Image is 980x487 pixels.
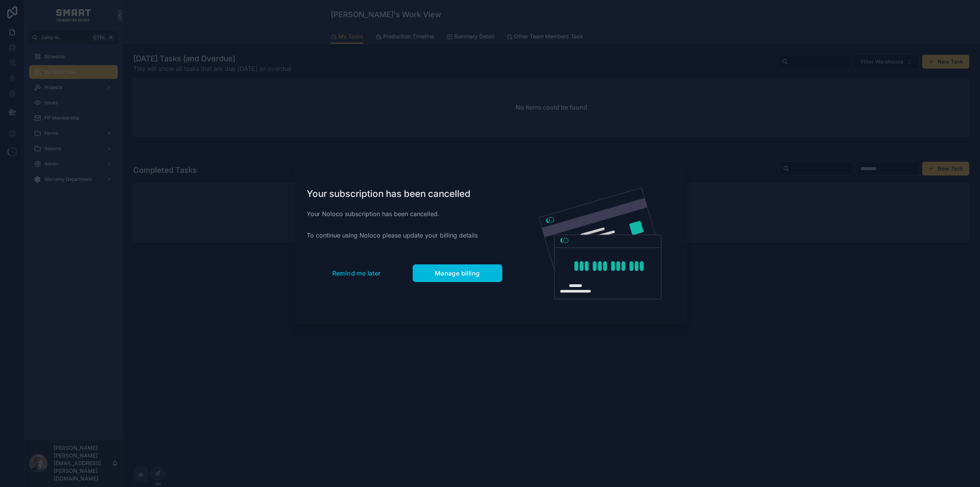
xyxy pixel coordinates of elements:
[435,269,480,277] span: Manage billing
[307,209,502,218] p: Your Noloco subscription has been cancelled.
[307,231,502,240] p: To continue using Noloco please update your billing details
[307,188,502,200] h1: Your subscription has been cancelled
[307,264,407,282] button: Remind me later
[539,188,661,300] img: Credit card illustration
[413,264,502,282] button: Manage billing
[332,269,381,277] span: Remind me later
